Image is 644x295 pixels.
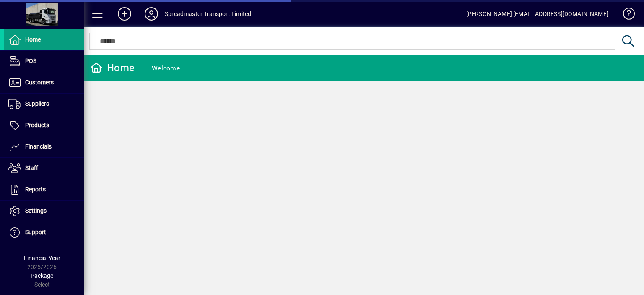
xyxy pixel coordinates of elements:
[25,57,36,64] span: POS
[4,94,84,115] a: Suppliers
[25,79,54,86] span: Customers
[25,164,38,171] span: Staff
[25,186,46,193] span: Reports
[25,229,46,235] span: Support
[25,36,41,43] span: Home
[25,143,52,150] span: Financials
[4,158,84,179] a: Staff
[90,61,135,75] div: Home
[138,6,165,21] button: Profile
[165,7,251,21] div: Spreadmaster Transport Limited
[4,179,84,200] a: Reports
[617,2,634,29] a: Knowledge Base
[466,7,608,21] div: [PERSON_NAME] [EMAIL_ADDRESS][DOMAIN_NAME]
[111,6,138,21] button: Add
[31,272,53,279] span: Package
[25,122,49,128] span: Products
[4,115,84,136] a: Products
[4,222,84,243] a: Support
[4,51,84,72] a: POS
[4,136,84,157] a: Financials
[4,72,84,93] a: Customers
[4,201,84,222] a: Settings
[24,255,60,261] span: Financial Year
[152,62,180,75] div: Welcome
[25,207,47,214] span: Settings
[25,100,49,107] span: Suppliers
